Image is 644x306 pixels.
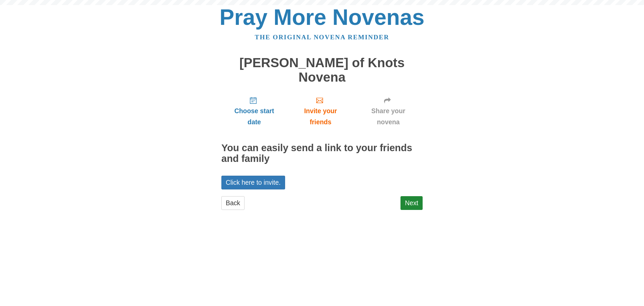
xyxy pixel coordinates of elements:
a: The original novena reminder [255,34,389,41]
a: Back [221,196,245,210]
h2: You can easily send a link to your friends and family [221,143,423,164]
a: Choose start date [221,91,287,131]
a: Next [400,196,423,210]
span: Choose start date [228,105,280,128]
a: Pray More Novenas [220,5,425,30]
a: Invite your friends [287,91,354,131]
a: Share your novena [354,91,423,131]
span: Share your novena [361,105,416,128]
h1: [PERSON_NAME] of Knots Novena [221,56,423,84]
span: Invite your friends [294,105,347,128]
a: Click here to invite. [221,176,285,189]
